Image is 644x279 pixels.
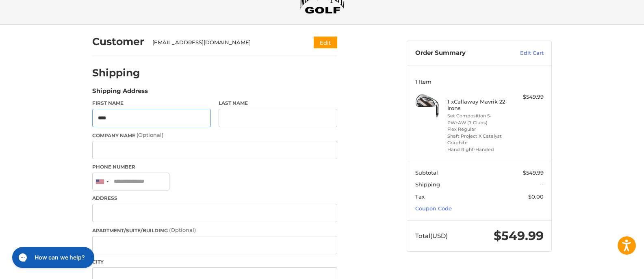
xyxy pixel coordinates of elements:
[523,169,544,176] span: $549.99
[92,99,211,107] label: First Name
[494,228,544,243] span: $549.99
[447,133,510,146] li: Shaft Project X Catalyst Graphite
[415,205,452,212] a: Coupon Code
[528,193,544,200] span: $0.00
[415,181,440,188] span: Shipping
[93,173,111,190] div: United States: +1
[447,98,510,112] h4: 1 x Callaway Mavrik 22 Irons
[415,78,544,85] h3: 1 Item
[447,146,510,153] li: Hand Right-Handed
[92,35,144,48] h2: Customer
[92,226,337,234] label: Apartment/Suite/Building
[92,67,140,79] h2: Shipping
[219,99,337,107] label: Last Name
[92,163,337,171] label: Phone Number
[92,87,148,99] legend: Shipping Address
[512,93,544,101] div: $549.99
[447,112,510,126] li: Set Composition 5-PW+AW (7 Clubs)
[447,126,510,133] li: Flex Regular
[314,37,337,48] button: Edit
[152,39,298,47] div: [EMAIL_ADDRESS][DOMAIN_NAME]
[8,244,97,271] iframe: Gorgias live chat messenger
[540,181,544,188] span: --
[92,195,337,202] label: Address
[137,132,163,138] small: (Optional)
[415,49,503,57] h3: Order Summary
[415,232,448,240] span: Total (USD)
[415,169,438,176] span: Subtotal
[92,131,337,139] label: Company Name
[415,193,425,200] span: Tax
[169,227,196,233] small: (Optional)
[92,258,337,266] label: City
[503,49,544,57] a: Edit Cart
